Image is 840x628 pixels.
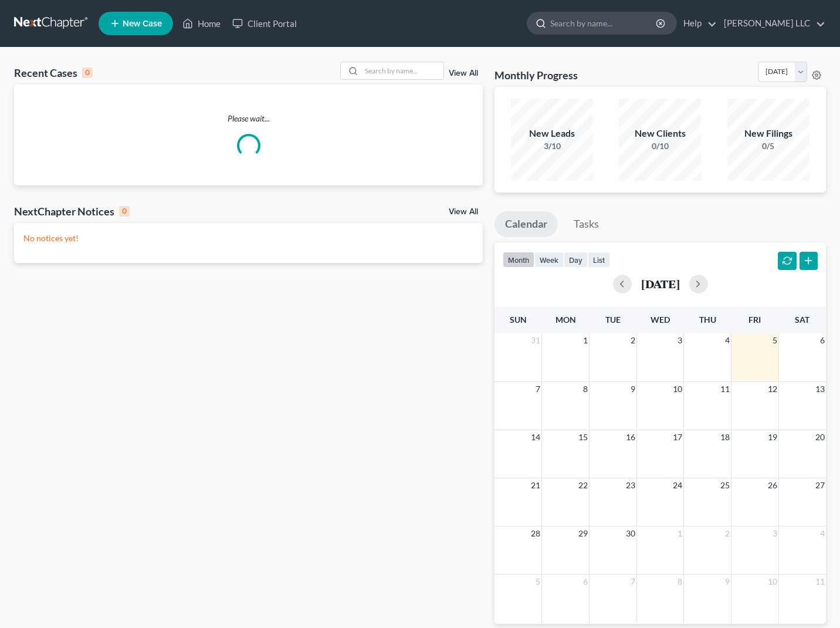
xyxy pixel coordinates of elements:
span: 14 [530,430,541,444]
span: 4 [724,333,731,347]
p: Please wait... [14,113,483,124]
span: 7 [629,575,636,589]
button: month [503,252,534,268]
span: 5 [771,333,778,347]
span: 12 [767,382,778,396]
span: 30 [625,526,636,541]
span: Fri [748,315,761,325]
input: Search by name... [550,12,658,34]
span: 3 [676,333,683,347]
span: 20 [814,430,826,444]
span: 13 [814,382,826,396]
span: 8 [582,382,589,396]
div: 0 [119,206,130,217]
div: Recent Cases [14,66,93,80]
span: 11 [719,382,731,396]
a: View All [449,69,478,77]
span: 6 [819,333,826,347]
a: Tasks [563,211,609,237]
span: 2 [724,526,731,541]
span: 7 [534,382,541,396]
a: Client Portal [226,13,303,34]
span: Sat [795,315,809,325]
h2: [DATE] [641,278,680,290]
span: 18 [719,430,731,444]
div: 3/10 [511,140,593,152]
a: View All [449,208,478,216]
span: 17 [672,430,683,444]
span: Wed [651,315,670,325]
div: New Leads [511,127,593,140]
span: 8 [676,575,683,589]
span: 6 [582,575,589,589]
span: 21 [530,478,541,492]
p: No notices yet! [23,232,473,244]
span: 19 [767,430,778,444]
span: 27 [814,478,826,492]
span: 9 [629,382,636,396]
a: Help [678,13,717,34]
span: 1 [582,333,589,347]
span: 10 [767,575,778,589]
a: [PERSON_NAME] LLC [718,13,825,34]
a: Calendar [494,211,558,237]
span: 11 [814,575,826,589]
span: 26 [767,478,778,492]
span: 3 [771,526,778,541]
span: 10 [672,382,683,396]
div: 0/10 [619,140,701,152]
span: Mon [556,315,576,325]
div: 0/5 [727,140,809,152]
span: 25 [719,478,731,492]
div: New Clients [619,127,701,140]
span: 5 [534,575,541,589]
button: week [534,252,564,268]
span: Tue [605,315,621,325]
span: 16 [625,430,636,444]
h3: Monthly Progress [494,68,578,82]
span: 15 [577,430,589,444]
span: 31 [530,333,541,347]
a: Home [177,13,226,34]
input: Search by name... [361,62,443,79]
div: NextChapter Notices [14,204,130,218]
span: 4 [819,526,826,541]
div: 0 [82,67,93,78]
span: 29 [577,526,589,541]
span: 28 [530,526,541,541]
div: New Filings [727,127,809,140]
span: Sun [510,315,527,325]
span: Thu [699,315,716,325]
span: 23 [625,478,636,492]
button: day [564,252,588,268]
span: 22 [577,478,589,492]
span: 9 [724,575,731,589]
span: 24 [672,478,683,492]
span: 2 [629,333,636,347]
button: list [588,252,610,268]
span: 1 [676,526,683,541]
span: New Case [123,19,162,28]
